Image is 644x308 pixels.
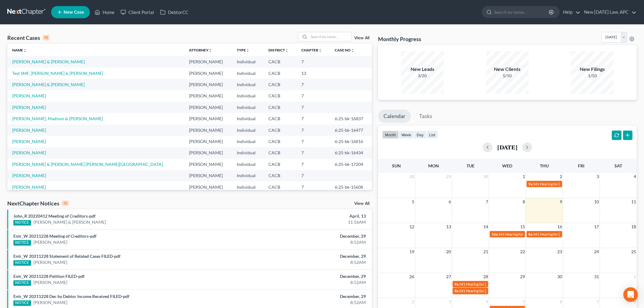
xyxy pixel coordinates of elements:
a: Entr_W 20211228 Meeting of Creditors-pdf [13,233,96,239]
a: Tasks [414,110,438,123]
h2: [DATE] [497,144,517,150]
span: 2 [559,173,563,180]
a: [PERSON_NAME] [12,93,46,98]
span: Thu [540,163,549,168]
span: 23 [557,248,563,255]
td: [PERSON_NAME] [184,56,232,67]
a: [PERSON_NAME] [12,128,46,133]
i: unfold_more [351,49,354,52]
span: 4 [633,173,637,180]
td: Individual [232,68,264,79]
input: Search by name... [309,32,352,41]
a: [PERSON_NAME] & [PERSON_NAME] [PERSON_NAME][GEOGRAPHIC_DATA] [12,162,163,167]
td: 7 [296,79,330,90]
span: 12 [409,223,415,230]
td: 7 [296,147,330,159]
td: Individual [232,124,264,136]
td: 6:25-bk-17204 [330,159,372,170]
a: Entr_W 20211228 Petition FILED-pdf [13,274,85,279]
td: 7 [296,56,330,67]
td: Individual [232,113,264,124]
a: New [DATE] Law, APC [581,7,636,18]
td: [PERSON_NAME] [184,136,232,147]
span: Wed [502,163,512,168]
a: [PERSON_NAME] [33,299,67,306]
div: 11:56AM [252,219,366,225]
td: CACB [264,56,296,67]
div: NOTICE [13,260,31,266]
div: New Filings [571,66,614,73]
span: 9a [454,282,458,286]
button: month [382,131,399,139]
td: CACB [264,147,296,159]
div: 8:52AM [252,299,366,306]
span: Sat [614,163,622,168]
div: New Clients [486,66,529,73]
i: unfold_more [208,49,212,52]
span: Mon [428,163,439,168]
span: 29 [520,273,526,280]
span: 15 [520,223,526,230]
td: Individual [232,147,264,159]
td: Individual [232,90,264,102]
td: 6:25-bk-16434 [330,147,372,159]
div: April, 13 [252,213,366,219]
a: [PERSON_NAME] [12,150,46,155]
span: 31 [593,273,600,280]
td: CACB [264,124,296,136]
td: 7 [296,170,330,181]
span: 5 [411,198,415,205]
td: 13 [296,68,330,79]
a: Entr_W 20211228 Dec by Debtor Income Received FILED-pdf [13,294,129,299]
a: Attorneyunfold_more [189,48,212,52]
a: Calendar [378,110,411,123]
button: day [414,131,426,139]
div: 10 [62,201,69,206]
td: CACB [264,90,296,102]
span: 20 [446,248,452,255]
span: 17 [593,223,600,230]
td: [PERSON_NAME] [184,90,232,102]
a: [PERSON_NAME] & [PERSON_NAME] [12,59,85,64]
td: 7 [296,159,330,170]
a: Client Portal [117,7,157,18]
span: 4 [485,298,489,305]
td: 7 [296,181,330,193]
span: 1 [522,173,526,180]
a: DebtorCC [157,7,191,18]
td: [PERSON_NAME] [184,124,232,136]
div: NOTICE [13,220,31,226]
td: CACB [264,68,296,79]
span: 26 [409,273,415,280]
button: list [426,131,438,139]
td: 7 [296,113,330,124]
a: [PERSON_NAME] [12,139,46,144]
span: 19 [409,248,415,255]
div: 3/20 [401,73,444,79]
div: Open Intercom Messenger [623,287,638,302]
div: December, 29 [252,293,366,299]
a: [PERSON_NAME] [33,279,67,285]
td: 7 [296,124,330,136]
td: [PERSON_NAME] [184,68,232,79]
a: Home [92,7,117,18]
a: Districtunfold_more [268,48,289,52]
td: Individual [232,56,264,67]
span: 30 [483,173,489,180]
div: 15 [43,35,50,40]
td: Individual [232,102,264,113]
span: 341 Hearing for [PERSON_NAME] [533,182,587,186]
span: 7 [596,298,600,305]
div: December, 29 [252,233,366,239]
a: Nameunfold_more [12,48,27,52]
td: CACB [264,159,296,170]
span: 30 [557,273,563,280]
i: unfold_more [285,49,289,52]
a: Chapterunfold_more [301,48,322,52]
td: [PERSON_NAME] [184,181,232,193]
span: 10 [593,198,600,205]
span: 14 [483,223,489,230]
a: Typeunfold_more [237,48,250,52]
span: 21 [483,248,489,255]
span: 8a [528,232,532,236]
